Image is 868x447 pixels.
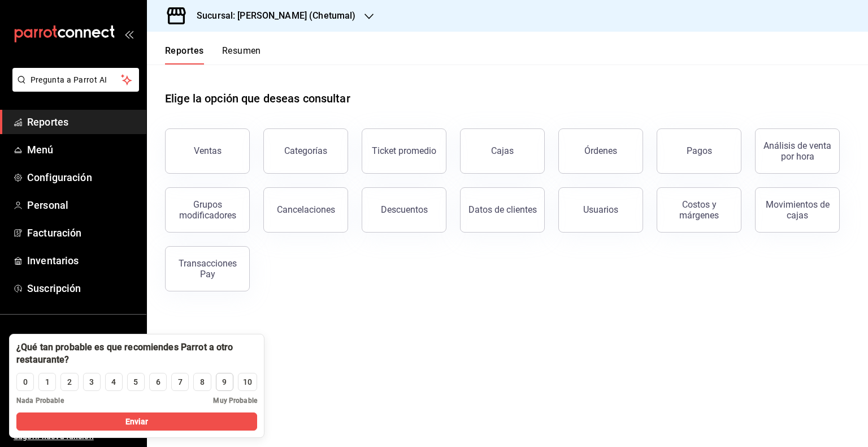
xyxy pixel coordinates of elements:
[657,128,741,174] button: Pagos
[16,373,34,391] button: 0
[762,140,832,162] div: Análisis de venta por hora
[194,145,222,156] div: Ventas
[67,376,72,388] div: 2
[16,412,257,431] button: Enviar
[762,199,832,221] div: Movimientos de cajas
[156,376,160,388] div: 6
[12,68,139,92] button: Pregunta a Parrot AI
[200,376,205,388] div: 8
[23,376,28,388] div: 0
[216,373,233,391] button: 9
[460,128,545,174] a: Cajas
[165,246,250,291] button: Transacciones Pay
[124,29,133,38] button: open_drawer_menu
[372,145,436,156] div: Ticket promedio
[460,187,545,233] button: Datos de clientes
[27,281,137,296] span: Suscripción
[213,396,257,406] span: Muy Probable
[491,144,514,158] div: Cajas
[27,170,137,185] span: Configuración
[27,333,123,346] span: Ayuda
[178,376,183,388] div: 7
[193,373,211,391] button: 8
[584,145,617,156] div: Órdenes
[362,128,446,174] button: Ticket promedio
[45,376,50,388] div: 1
[381,204,428,215] div: Descuentos
[8,82,139,94] a: Pregunta a Parrot AI
[105,373,123,391] button: 4
[687,145,712,156] div: Pagos
[89,376,94,388] div: 3
[657,187,741,233] button: Costos y márgenes
[165,45,204,65] button: Reportes
[468,204,537,215] div: Datos de clientes
[111,376,116,388] div: 4
[263,128,348,174] button: Categorías
[133,376,138,388] div: 5
[31,74,121,86] span: Pregunta a Parrot AI
[284,145,327,156] div: Categorías
[60,373,78,391] button: 2
[188,9,355,23] h3: Sucursal: [PERSON_NAME] (Chetumal)
[149,373,167,391] button: 6
[583,204,618,215] div: Usuarios
[27,142,137,157] span: Menú
[558,128,643,174] button: Órdenes
[243,376,252,388] div: 10
[664,199,734,221] div: Costos y márgenes
[238,373,257,391] button: 10
[27,225,137,240] span: Facturación
[277,204,335,215] div: Cancelaciones
[16,341,257,366] div: ¿Qué tan probable es que recomiendes Parrot a otro restaurante?
[125,416,149,428] span: Enviar
[222,45,261,65] button: Resumen
[171,373,189,391] button: 7
[16,396,64,406] span: Nada Probable
[362,187,446,233] button: Descuentos
[127,373,145,391] button: 5
[165,187,250,233] button: Grupos modificadores
[263,187,348,233] button: Cancelaciones
[165,90,350,107] h1: Elige la opción que deseas consultar
[27,114,137,130] span: Reportes
[165,45,261,65] div: navigation tabs
[27,253,137,268] span: Inventarios
[222,376,227,388] div: 9
[38,373,56,391] button: 1
[755,128,840,174] button: Análisis de venta por hora
[165,128,250,174] button: Ventas
[558,187,643,233] button: Usuarios
[27,197,137,213] span: Personal
[83,373,101,391] button: 3
[172,199,242,221] div: Grupos modificadores
[755,187,840,233] button: Movimientos de cajas
[172,258,242,280] div: Transacciones Pay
